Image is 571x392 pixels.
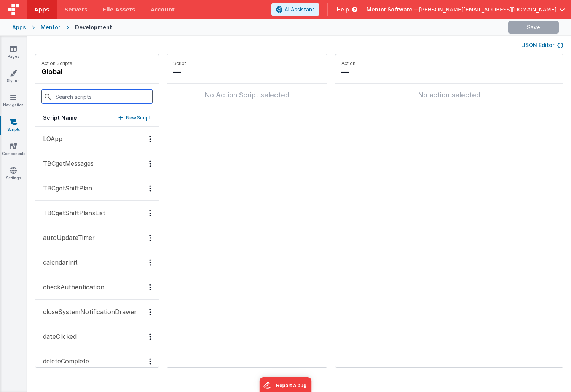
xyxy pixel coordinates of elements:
[173,90,321,100] div: No Action Script selected
[145,235,156,241] div: Options
[341,67,557,77] p: —
[145,160,156,167] div: Options
[38,357,89,366] p: deleteComplete
[35,225,159,250] button: autoUpdateTimer
[145,136,156,142] div: Options
[126,114,151,122] p: New Script
[35,151,159,176] button: TBCgetMessages
[64,6,87,13] span: Servers
[367,6,419,13] span: Mentor Software —
[173,67,321,77] p: —
[41,24,60,31] div: Mentor
[35,250,159,275] button: calendarInit
[103,6,136,13] span: File Assets
[367,6,565,13] button: Mentor Software — [PERSON_NAME][EMAIL_ADDRESS][DOMAIN_NAME]
[38,159,94,168] p: TBCgetMessages
[173,60,321,67] p: Script
[34,6,49,13] span: Apps
[145,259,156,266] div: Options
[522,41,563,49] button: JSON Editor
[35,176,159,201] button: TBCgetShiftPlan
[284,6,314,13] span: AI Assistant
[38,184,92,193] p: TBCgetShiftPlan
[508,21,559,34] button: Save
[41,90,153,103] input: Search scripts
[38,332,77,341] p: dateClicked
[41,60,72,67] p: Action Scripts
[38,258,78,267] p: calendarInit
[145,333,156,340] div: Options
[35,324,159,349] button: dateClicked
[35,275,159,300] button: checkAuthentication
[145,210,156,216] div: Options
[145,185,156,192] div: Options
[271,3,319,16] button: AI Assistant
[12,24,26,31] div: Apps
[118,114,151,122] button: New Script
[75,24,112,31] div: Development
[38,208,105,217] p: TBCgetShiftPlansList
[38,282,104,292] p: checkAuthentication
[43,114,77,122] h5: Script Name
[145,284,156,290] div: Options
[337,6,349,13] span: Help
[35,201,159,225] button: TBCgetShiftPlansList
[341,60,557,67] p: Action
[35,300,159,324] button: closeSystemNotificationDrawer
[35,349,159,374] button: deleteComplete
[145,358,156,365] div: Options
[419,6,557,13] span: [PERSON_NAME][EMAIL_ADDRESS][DOMAIN_NAME]
[35,127,159,151] button: LOApp
[38,233,95,242] p: autoUpdateTimer
[38,307,137,316] p: closeSystemNotificationDrawer
[341,90,557,100] div: No action selected
[41,67,72,77] h4: global
[145,309,156,315] div: Options
[38,134,62,143] p: LOApp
